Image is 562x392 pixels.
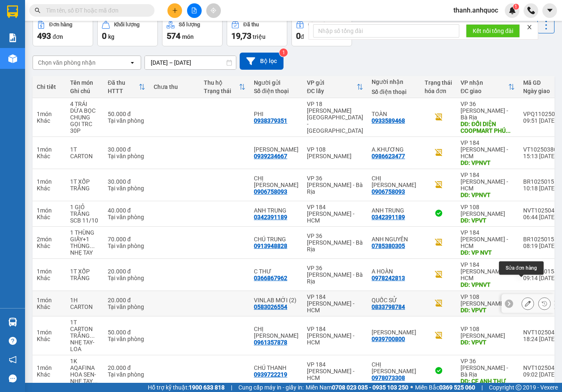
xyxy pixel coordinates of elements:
div: ĐC giao [461,88,508,94]
div: 0986623477 [372,153,405,159]
div: VP 184 [PERSON_NAME] - HCM [461,229,515,249]
div: CHỊ TRANG [254,175,299,188]
div: 0939700800 [372,336,405,342]
span: message [9,374,17,382]
div: 20.000 đ [108,268,145,275]
div: ANH TRUNG [372,207,416,214]
div: 0342391189 [372,214,405,220]
div: CHỊ NGÂN [372,361,416,374]
div: C THƯ [254,268,299,275]
div: Tại văn phòng [108,214,145,220]
div: Ngày giao [523,88,558,94]
span: Hỗ trợ kỹ thuật: [148,383,225,392]
div: 1K AQAFINA [70,358,99,371]
div: NHẸ TAY [70,249,99,256]
input: Select a date range. [145,56,236,69]
span: 574 [167,31,180,41]
div: 0978242813 [372,275,405,281]
img: logo-vxr [7,5,18,18]
div: 1 món [37,268,62,275]
span: plus [172,8,178,13]
div: 0833798784 [372,303,405,310]
div: DĐ: VPVT [461,339,515,346]
div: Thu hộ [204,79,239,86]
div: 0938379351 [254,117,287,124]
div: Trạng thái [204,88,239,94]
div: Tại văn phòng [108,117,145,124]
div: Tại văn phòng [108,275,145,281]
span: | [481,383,483,392]
div: VP 36 [PERSON_NAME] - Bà Rịa [461,101,515,121]
div: Mã GD [523,79,558,86]
div: VP 108 [PERSON_NAME] [461,204,515,217]
span: thanh.anhquoc [447,5,505,15]
div: Ghi chú [70,88,99,94]
div: Sửa đơn hàng [521,297,534,310]
div: Chọn văn phòng nhận [38,58,96,67]
div: 30.000 đ [108,178,145,185]
div: CHÚ THANH [254,364,299,371]
input: Tìm tên, số ĐT hoặc mã đơn [46,6,144,15]
div: Khối lượng [114,22,139,28]
button: aim [206,3,221,18]
img: phone-icon [527,7,535,14]
div: Tại văn phòng [108,303,145,310]
div: DĐ: VPNVT [461,192,515,198]
div: Khác [37,275,62,281]
strong: 1900 633 818 [189,384,225,391]
div: 50.000 đ [108,329,145,336]
div: A.KHƯƠNG [372,146,416,153]
div: 1 món [37,297,62,303]
div: 1T XỐP TRẮNG [70,178,99,192]
div: 0933589468 [372,117,405,124]
span: caret-down [546,7,554,14]
div: DĐ: VPVT [461,307,515,314]
div: Trạng thái [425,79,452,86]
th: Toggle SortBy [456,76,519,98]
span: file-add [191,8,197,13]
button: Đã thu19,73 triệu [227,16,287,46]
span: ⚪️ [410,386,413,389]
sup: 1 [513,4,519,10]
img: warehouse-icon [8,318,17,326]
th: Toggle SortBy [303,76,367,98]
div: Đã thu [243,22,259,28]
div: 0906758093 [372,188,405,195]
div: 0913948828 [254,243,287,249]
div: VP 108 [PERSON_NAME] [461,293,515,307]
div: 0961357878 [254,339,287,346]
div: DĐ: VPNVT [461,159,515,166]
span: Kết nối tổng đài [473,26,513,35]
strong: 0369 525 060 [439,384,475,391]
button: file-add [187,3,202,18]
div: 30.000 đ [108,146,145,153]
div: VP 36 [PERSON_NAME] - Bà Rịa [307,175,363,195]
div: VP 184 [PERSON_NAME] - HCM [307,293,363,314]
div: hóa đơn [425,88,452,94]
div: Khác [37,185,62,192]
img: icon-new-feature [509,7,516,14]
div: 4 TRÁI DỪA BỌC CHUNG [70,101,99,121]
div: Số lượng [179,22,200,28]
div: 1 món [37,146,62,153]
span: triệu [253,33,266,40]
div: 1T CARTON [70,146,99,159]
div: VP 184 [PERSON_NAME] - HCM [307,326,363,346]
div: VP 184 [PERSON_NAME] - HCM [461,261,515,281]
div: HTTT [108,88,139,94]
div: VP 184 [PERSON_NAME] - HCM [307,204,363,224]
div: Đã thu [108,79,139,86]
button: plus [167,3,182,18]
button: Chưa thu0đ [291,16,352,46]
div: 1H CARTON [70,297,99,310]
div: VP 184 [PERSON_NAME] - HCM [461,172,515,192]
div: 0939234667 [254,153,287,159]
div: 1 THÙNG GIẤY+1 THÙNG XỐP + 1 TÚI NILONG [70,229,99,249]
div: 1 món [37,329,62,336]
div: VP 36 [PERSON_NAME] - Bà Rịa [307,265,363,285]
div: VP 108 [PERSON_NAME] [307,146,363,159]
div: Số điện thoại [372,89,416,95]
svg: open [129,59,136,66]
span: question-circle [9,337,17,345]
button: Số lượng574món [162,16,223,46]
